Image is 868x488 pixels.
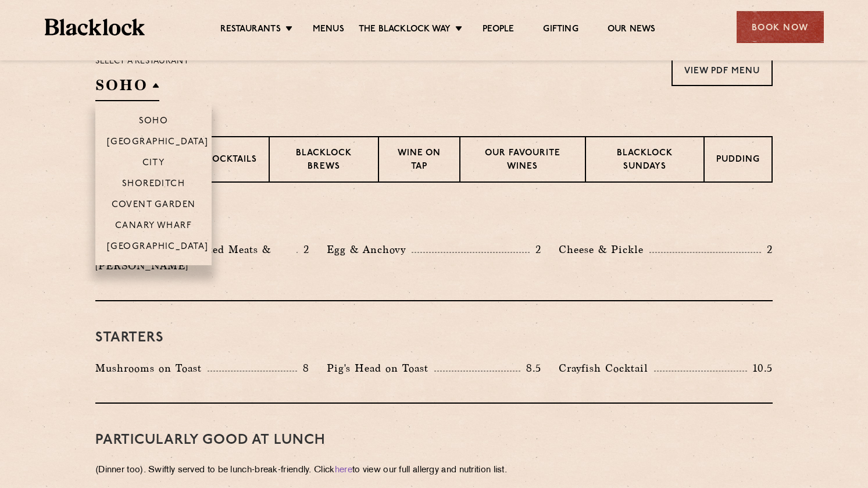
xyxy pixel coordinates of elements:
[107,242,209,254] p: [GEOGRAPHIC_DATA]
[359,24,451,37] a: The Blacklock Way
[95,330,773,345] h3: Starters
[335,466,352,475] a: here
[543,24,578,37] a: Gifting
[122,179,185,191] p: Shoreditch
[608,24,656,37] a: Our News
[483,24,514,37] a: People
[737,11,824,43] div: Book Now
[142,158,165,170] p: City
[281,147,366,174] p: Blacklock Brews
[95,360,208,376] p: Mushrooms on Toast
[472,147,573,174] p: Our favourite wines
[112,200,196,212] p: Covent Garden
[671,54,773,86] a: View PDF Menu
[95,462,773,479] p: (Dinner too). Swiftly served to be lunch-break-friendly. Click to view our full allergy and nutri...
[95,75,159,101] h2: SOHO
[297,361,309,376] p: 8
[747,361,773,376] p: 10.5
[95,54,189,69] p: Select a restaurant
[327,241,412,258] p: Egg & Anchovy
[139,116,169,128] p: Soho
[298,242,309,257] p: 2
[205,154,257,168] p: Cocktails
[559,360,654,376] p: Crayfish Cocktail
[559,241,649,258] p: Cheese & Pickle
[391,147,448,174] p: Wine on Tap
[115,221,192,233] p: Canary Wharf
[95,433,773,448] h3: PARTICULARLY GOOD AT LUNCH
[45,19,145,35] img: BL_Textured_Logo-footer-cropped.svg
[598,147,692,174] p: Blacklock Sundays
[761,242,773,257] p: 2
[95,212,773,227] h3: Pre Chop Bites
[107,137,209,149] p: [GEOGRAPHIC_DATA]
[220,24,281,37] a: Restaurants
[313,24,344,37] a: Menus
[716,154,760,168] p: Pudding
[520,361,541,376] p: 8.5
[530,242,541,257] p: 2
[327,360,434,376] p: Pig's Head on Toast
